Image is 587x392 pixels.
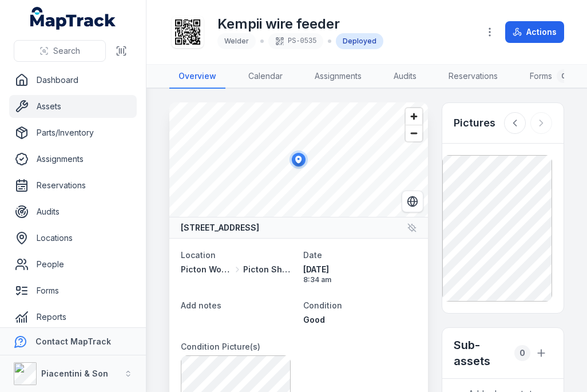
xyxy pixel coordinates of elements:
button: Actions [505,21,564,43]
span: Good [303,315,325,324]
a: Audits [9,200,137,223]
span: Date [303,250,322,260]
span: 8:34 am [303,275,417,284]
h2: Sub-assets [454,337,510,369]
canvas: Map [169,102,428,217]
span: Location [181,250,216,260]
a: MapTrack [30,7,116,30]
a: Dashboard [9,69,137,92]
button: Search [14,40,106,62]
h3: Pictures [454,115,495,131]
div: Deployed [336,33,383,49]
a: Picton Workshops & BaysPicton Shed 2 Fabrication Shop [181,264,294,275]
button: Switch to Satellite View [402,191,423,212]
div: PS-0535 [268,33,323,49]
a: People [9,253,137,276]
span: Picton Workshops & Bays [181,264,232,275]
time: 6/8/2025, 8:34:55 am [303,264,417,284]
span: Condition [303,300,342,310]
div: 0 [557,69,570,83]
a: Reservations [9,174,137,197]
strong: Piacentini & Son [41,369,108,378]
a: Forms [9,279,137,302]
a: Parts/Inventory [9,121,137,144]
a: Forms0 [521,65,580,89]
button: Zoom in [406,108,422,125]
span: Welder [224,37,249,45]
a: Assignments [9,148,137,171]
span: Search [53,45,80,57]
strong: Contact MapTrack [35,336,111,346]
span: Add notes [181,300,221,310]
span: Picton Shed 2 Fabrication Shop [243,264,294,275]
span: [DATE] [303,264,417,275]
a: Reports [9,306,137,328]
a: Audits [384,65,426,89]
a: Reservations [439,65,507,89]
a: Overview [169,65,225,89]
a: Locations [9,227,137,250]
button: Zoom out [406,125,422,141]
span: Condition Picture(s) [181,342,260,351]
h1: Kempii wire feeder [217,15,383,33]
a: Calendar [239,65,292,89]
strong: [STREET_ADDRESS] [181,222,259,233]
div: 0 [514,345,530,361]
a: Assignments [306,65,371,89]
a: Assets [9,95,137,118]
